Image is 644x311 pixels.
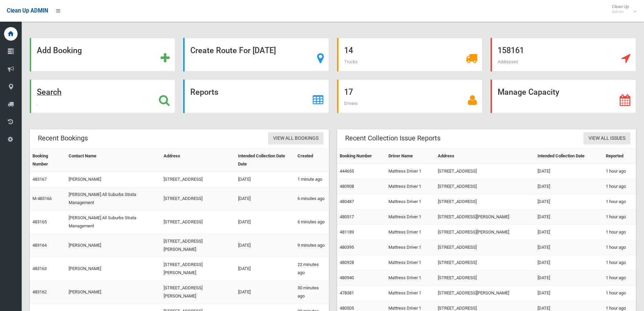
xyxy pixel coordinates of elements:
td: Mattress Driver 1 [386,194,435,209]
td: [PERSON_NAME] [66,281,161,304]
header: Recent Collection Issue Reports [337,132,449,145]
span: Addresses [498,59,518,64]
a: 480505 [340,306,354,311]
td: [DATE] [535,270,603,286]
td: 1 minute ago [295,172,329,187]
th: Intended Collection Date Date [235,149,295,172]
td: 9 minutes ago [295,234,329,257]
th: Booking Number [30,149,66,172]
a: Reports [183,80,329,113]
td: Mattress Driver 1 [386,286,435,301]
a: 480908 [340,184,354,189]
td: [DATE] [535,286,603,301]
strong: Reports [190,87,218,97]
strong: 158161 [498,46,524,55]
td: [DATE] [535,179,603,194]
a: 483164 [32,243,47,248]
span: Drivers [344,101,358,106]
strong: Add Booking [37,46,82,55]
strong: 14 [344,46,353,55]
td: [STREET_ADDRESS] [435,179,535,194]
a: 478381 [340,290,354,295]
a: 483167 [32,177,47,182]
td: [DATE] [535,194,603,209]
td: [STREET_ADDRESS] [435,164,535,179]
strong: Search [37,87,62,97]
strong: Manage Capacity [498,87,559,97]
td: [PERSON_NAME] [66,257,161,281]
td: [STREET_ADDRESS] [161,187,235,210]
a: 483163 [32,266,47,271]
header: Recent Bookings [30,132,96,145]
td: 1 hour ago [603,194,636,209]
span: Clean Up ADMIN [7,7,48,14]
th: Address [161,149,235,172]
td: [DATE] [235,172,295,187]
a: 480517 [340,214,354,219]
th: Driver Name [386,149,435,164]
a: 480928 [340,260,354,265]
a: Search [30,80,175,113]
a: Add Booking [30,38,175,71]
td: 22 minutes ago [295,257,329,281]
td: [STREET_ADDRESS][PERSON_NAME] [435,286,535,301]
td: Mattress Driver 1 [386,270,435,286]
a: 481189 [340,229,354,235]
td: 1 hour ago [603,286,636,301]
td: Mattress Driver 1 [386,240,435,255]
a: 483165 [32,219,47,224]
a: 480487 [340,199,354,204]
td: [DATE] [235,210,295,234]
strong: Create Route For [DATE] [190,46,276,55]
a: 483162 [32,289,47,294]
td: [STREET_ADDRESS][PERSON_NAME] [161,234,235,257]
td: 1 hour ago [603,225,636,240]
strong: 17 [344,87,353,97]
small: Admin [612,9,629,14]
th: Intended Collection Date [535,149,603,164]
a: 17 Drivers [337,80,482,113]
th: Booking Number [337,149,386,164]
td: [STREET_ADDRESS] [161,172,235,187]
td: [DATE] [535,209,603,225]
td: [DATE] [235,187,295,210]
td: [DATE] [535,225,603,240]
td: 1 hour ago [603,255,636,270]
td: [PERSON_NAME] All Suburbs Strata Management [66,210,161,234]
td: Mattress Driver 1 [386,164,435,179]
td: Mattress Driver 1 [386,225,435,240]
a: 158161 Addresses [491,38,636,71]
td: 6 minutes ago [295,187,329,210]
td: [STREET_ADDRESS][PERSON_NAME] [435,225,535,240]
a: M-483166 [32,196,52,201]
a: Manage Capacity [491,80,636,113]
th: Contact Name [66,149,161,172]
td: [STREET_ADDRESS][PERSON_NAME] [435,209,535,225]
td: 6 minutes ago [295,210,329,234]
td: [DATE] [535,255,603,270]
a: 480940 [340,275,354,280]
a: View All Bookings [268,132,324,145]
a: 14 Trucks [337,38,482,71]
td: [STREET_ADDRESS][PERSON_NAME] [161,281,235,304]
td: Mattress Driver 1 [386,179,435,194]
td: Mattress Driver 1 [386,255,435,270]
td: [DATE] [235,257,295,281]
td: 1 hour ago [603,179,636,194]
td: [DATE] [535,164,603,179]
td: 1 hour ago [603,164,636,179]
th: Reported [603,149,636,164]
td: 1 hour ago [603,270,636,286]
td: Mattress Driver 1 [386,209,435,225]
td: [STREET_ADDRESS] [435,255,535,270]
th: Created [295,149,329,172]
td: [STREET_ADDRESS] [161,210,235,234]
td: [STREET_ADDRESS] [435,240,535,255]
td: 1 hour ago [603,240,636,255]
a: View All Issues [583,132,630,145]
a: 444655 [340,169,354,174]
td: [STREET_ADDRESS] [435,194,535,209]
span: Trucks [344,59,358,64]
a: Create Route For [DATE] [183,38,329,71]
td: 30 minutes ago [295,281,329,304]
